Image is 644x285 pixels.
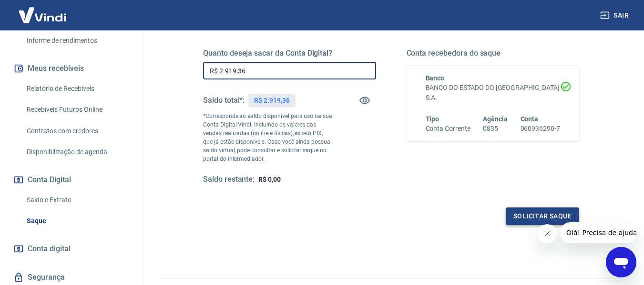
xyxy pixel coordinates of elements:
a: Informe de rendimentos [23,31,131,50]
iframe: Mensagem da empresa [561,222,636,243]
iframe: Botão para abrir a janela de mensagens [606,247,636,277]
button: Meus recebíveis [11,58,131,79]
a: Disponibilização de agenda [23,142,131,162]
p: R$ 2.919,36 [254,96,289,106]
a: Recebíveis Futuros Online [23,100,131,119]
span: R$ 0,00 [258,176,281,183]
h6: 0835 [483,124,508,134]
a: Saldo e Extrato [23,190,131,210]
iframe: Fechar mensagem [538,224,557,243]
h5: Saldo restante: [203,175,255,185]
h5: Saldo total*: [203,96,245,105]
span: Agência [483,115,508,123]
button: Solicitar saque [506,207,579,225]
p: *Corresponde ao saldo disponível para uso na sua Conta Digital Vindi. Incluindo os valores das ve... [203,112,333,163]
button: Conta Digital [11,169,131,190]
span: Tipo [426,115,440,123]
a: Saque [23,211,131,231]
span: Conta [521,115,539,123]
span: Banco [426,74,445,82]
img: Vindi [11,0,73,29]
a: Contratos com credores [23,121,131,141]
h5: Conta recebedora do saque [407,49,580,58]
button: Sair [598,7,633,24]
span: Conta digital [28,242,71,256]
h5: Quanto deseja sacar da Conta Digital? [203,49,376,58]
a: Relatório de Recebíveis [23,79,131,98]
h6: 060936290-7 [521,124,560,134]
h6: BANCO DO ESTADO DO [GEOGRAPHIC_DATA] S.A. [426,83,561,103]
a: Conta digital [11,238,131,259]
span: Olá! Precisa de ajuda? [6,7,80,14]
h6: Conta Corrente [426,124,470,134]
